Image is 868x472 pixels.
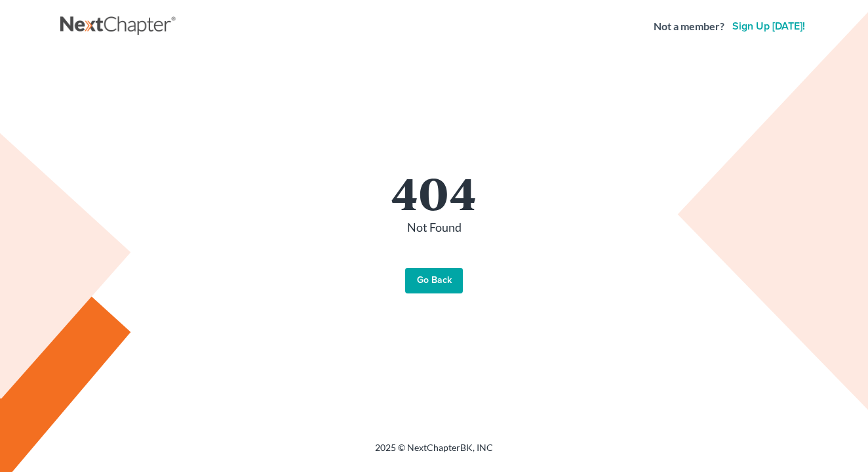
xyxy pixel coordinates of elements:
[405,268,463,294] a: Go Back
[73,219,795,236] p: Not Found
[654,19,724,34] strong: Not a member?
[73,169,795,214] h1: 404
[60,441,808,465] div: 2025 © NextChapterBK, INC
[730,21,808,32] a: Sign up [DATE]!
